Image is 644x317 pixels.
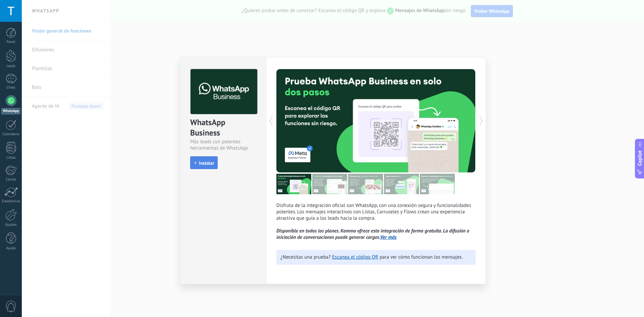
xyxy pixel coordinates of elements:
img: tour_image_62c9952fc9cf984da8d1d2aa2c453724.png [384,174,419,194]
img: tour_image_1009fe39f4f058b759f0df5a2b7f6f06.png [348,174,383,194]
i: Disponible en todos los planes. Kommo ofrece esta integración de forma gratuita. La difusión o in... [276,228,469,241]
div: Panel [1,40,21,44]
span: Copilot [637,150,643,166]
div: Ajustes [1,223,21,227]
a: Ver más [380,234,397,241]
img: tour_image_cc377002d0016b7ebaeb4dbe65cb2175.png [420,174,455,194]
p: Disfruta de la integración oficial con WhatsApp, con una conexión segura y funcionalidades potent... [276,202,476,241]
div: WhatsApp [1,108,20,114]
div: Más leads con potentes herramientas de WhatsApp [190,139,256,151]
div: Estadísticas [1,199,21,204]
span: Instalar [199,161,214,165]
div: Ayuda [1,246,21,251]
div: Leads [1,64,21,68]
span: para ver cómo funcionan los mensajes. [380,254,463,260]
img: tour_image_7a4924cebc22ed9e3259523e50fe4fd6.png [276,174,311,194]
div: Calendario [1,132,21,137]
div: Listas [1,156,21,160]
a: Escanea el código QR [332,254,378,260]
img: tour_image_cc27419dad425b0ae96c2716632553fa.png [312,174,347,194]
div: Correo [1,177,21,182]
span: ¿Necesitas una prueba? [280,254,331,260]
div: WhatsApp Business [190,117,256,139]
div: Chats [1,86,21,90]
img: logo_main.png [191,69,257,114]
button: Instalar [190,156,218,169]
